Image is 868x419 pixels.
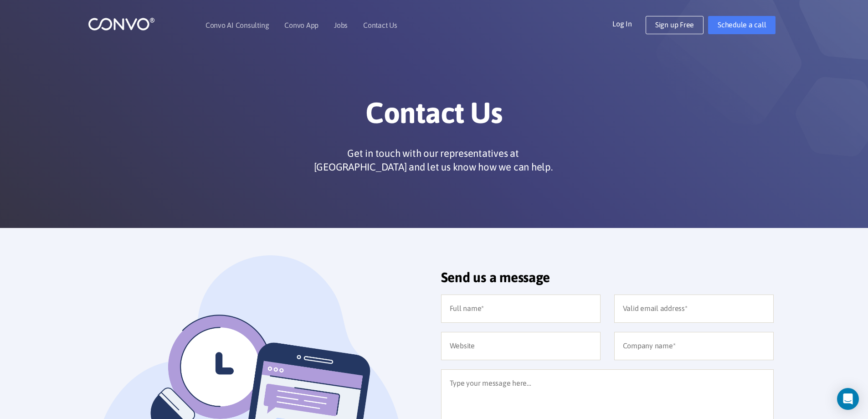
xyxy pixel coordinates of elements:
[441,332,601,360] input: Website
[441,269,774,292] h2: Send us a message
[88,17,155,31] img: logo_1.png
[181,95,687,137] h1: Contact Us
[441,295,601,323] input: Full name*
[363,21,397,29] a: Contact Us
[284,21,318,29] a: Convo App
[646,16,704,34] a: Sign up Free
[708,16,776,34] a: Schedule a call
[334,21,348,29] a: Jobs
[614,332,774,360] input: Company name*
[612,16,646,31] a: Log In
[205,21,269,29] a: Convo AI Consulting
[837,388,859,410] div: Open Intercom Messenger
[310,146,556,174] p: Get in touch with our representatives at [GEOGRAPHIC_DATA] and let us know how we can help.
[614,295,774,323] input: Valid email address*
